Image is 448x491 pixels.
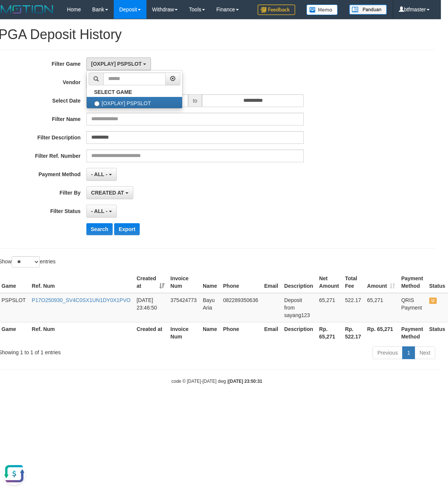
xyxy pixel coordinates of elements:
[86,186,134,199] button: CREATED AT
[220,272,261,293] th: Phone
[91,171,108,177] span: - ALL -
[91,208,108,214] span: - ALL -
[342,322,364,343] th: Rp. 522.17
[281,272,316,293] th: Description
[167,322,200,343] th: Invoice Num
[316,272,342,293] th: Net Amount
[188,94,202,107] span: to
[87,87,182,97] a: SELECT GAME
[167,293,200,322] td: 375424773
[364,322,398,343] th: Rp. 65,271
[86,205,117,218] button: - ALL -
[86,57,151,70] button: [OXPLAY] PSPSLOT
[220,293,261,322] td: 082289350636
[316,293,342,322] td: 65,271
[261,272,281,293] th: Email
[306,5,338,15] img: Button%20Memo.svg
[398,293,426,322] td: QRIS Payment
[3,3,26,26] button: Open LiveChat chat widget
[91,61,142,67] span: [OXPLAY] PSPSLOT
[281,322,316,343] th: Description
[200,293,220,322] td: Bayu Aria
[134,322,167,343] th: Created at
[342,272,364,293] th: Total Fee
[91,190,124,196] span: CREATED AT
[342,293,364,322] td: 522.17
[114,223,140,235] button: Export
[94,89,132,95] b: SELECT GAME
[398,322,426,343] th: Payment Method
[402,346,415,359] a: 1
[87,97,182,108] label: [OXPLAY] PSPSLOT
[86,168,117,181] button: - ALL -
[349,5,387,15] img: panduan.png
[258,5,295,15] img: Feedback.jpg
[86,223,113,235] button: Search
[415,346,435,359] a: Next
[29,322,134,343] th: Ref. Num
[12,256,40,267] select: Showentries
[364,272,398,293] th: Amount: activate to sort column ascending
[172,379,262,384] small: code © [DATE]-[DATE] dwg |
[364,293,398,322] td: 65,271
[134,293,167,322] td: [DATE] 23:46:50
[167,272,200,293] th: Invoice Num
[261,322,281,343] th: Email
[316,322,342,343] th: Rp. 65,271
[281,293,316,322] td: Deposit from sayang123
[398,272,426,293] th: Payment Method
[200,272,220,293] th: Name
[94,101,100,106] input: [OXPLAY] PSPSLOT
[32,297,131,303] a: P17O250930_SV4C0SX1UN1DY0X1PVO
[228,379,262,384] strong: [DATE] 23:50:31
[29,272,134,293] th: Ref. Num
[373,346,403,359] a: Previous
[134,272,167,293] th: Created at: activate to sort column ascending
[220,322,261,343] th: Phone
[200,322,220,343] th: Name
[429,298,437,304] span: UNPAID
